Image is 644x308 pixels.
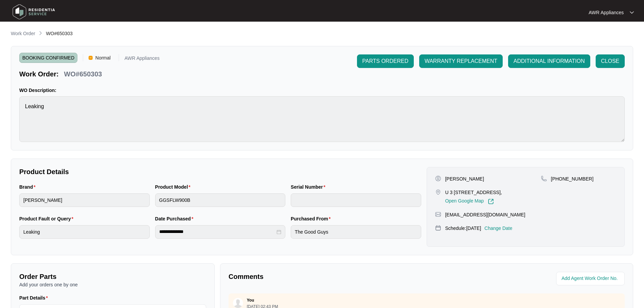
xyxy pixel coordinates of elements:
[445,198,494,205] a: Open Google Map
[19,215,76,222] label: Product Fault or Query
[233,298,243,308] img: user.svg
[46,31,73,36] span: WO#650303
[630,11,634,14] img: dropdown arrow
[445,225,481,232] p: Schedule: [DATE]
[551,175,594,182] p: [PHONE_NUMBER]
[419,54,503,68] button: WARRANTY REPLACEMENT
[435,189,441,195] img: map-pin
[19,96,625,142] textarea: Leaking
[435,175,441,182] img: user-pin
[19,69,58,79] p: Work Order:
[362,57,408,65] span: PARTS ORDERED
[445,175,484,182] p: [PERSON_NAME]
[541,175,547,182] img: map-pin
[508,54,590,68] button: ADDITIONAL INFORMATION
[38,30,43,36] img: chevron-right
[19,281,206,288] p: Add your orders one by one
[247,298,254,303] p: You
[19,87,625,94] p: WO Description:
[19,272,206,281] p: Order Parts
[19,167,421,176] p: Product Details
[488,198,494,205] img: Link-External
[155,193,286,207] input: Product Model
[19,53,77,63] span: BOOKING CONFIRMED
[435,225,441,231] img: map-pin
[435,211,441,217] img: map-pin
[11,30,35,37] p: Work Order
[19,184,38,190] label: Brand
[9,30,37,38] a: Work Order
[589,9,624,16] p: AWR Appliances
[155,184,193,190] label: Product Model
[155,215,196,222] label: Date Purchased
[89,56,93,60] img: Vercel Logo
[291,225,421,239] input: Purchased From
[291,184,328,190] label: Serial Number
[425,57,497,65] span: WARRANTY REPLACEMENT
[357,54,414,68] button: PARTS ORDERED
[64,69,102,79] p: WO#650303
[291,193,421,207] input: Serial Number
[19,294,51,301] label: Part Details
[19,193,150,207] input: Brand
[601,57,619,65] span: CLOSE
[19,225,150,239] input: Product Fault or Query
[291,215,333,222] label: Purchased From
[445,189,502,196] p: U 3 [STREET_ADDRESS],
[445,211,525,218] p: [EMAIL_ADDRESS][DOMAIN_NAME]
[229,272,422,281] p: Comments
[514,57,585,65] span: ADDITIONAL INFORMATION
[596,54,625,68] button: CLOSE
[159,228,276,235] input: Date Purchased
[484,225,512,232] p: Change Date
[93,53,113,63] span: Normal
[562,275,621,283] input: Add Agent Work Order No.
[124,56,160,63] p: AWR Appliances
[10,2,57,22] img: residentia service logo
